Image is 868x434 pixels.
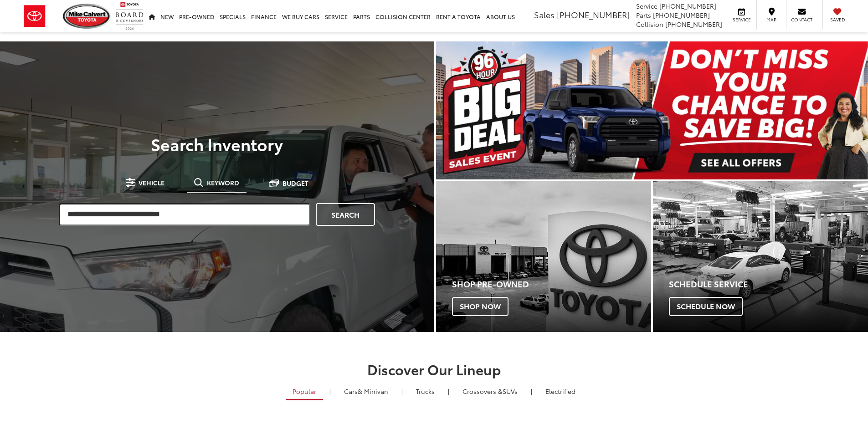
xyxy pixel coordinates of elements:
span: Keyword [207,179,239,186]
span: Shop Now [452,297,508,316]
li: | [399,387,405,396]
span: [PHONE_NUMBER] [557,9,630,20]
div: Toyota [653,181,868,332]
span: Contact [791,16,812,23]
a: Schedule Service Schedule Now [653,181,868,332]
a: Search [316,203,375,226]
span: Service [636,1,657,10]
a: Popular [286,383,323,400]
a: Shop Pre-Owned Shop Now [436,181,651,332]
span: Map [761,16,781,23]
span: Collision [636,20,663,29]
h4: Shop Pre-Owned [452,280,651,289]
span: Crossovers & [462,387,503,396]
a: Trucks [409,383,442,399]
span: Sales [534,9,555,20]
li: | [446,387,452,396]
span: Vehicle [139,179,164,186]
a: SUVs [456,383,524,399]
h2: Discover Our Lineup [113,362,755,377]
span: [PHONE_NUMBER] [659,1,716,10]
span: [PHONE_NUMBER] [653,10,710,20]
a: Cars [337,383,395,399]
img: Mike Calvert Toyota [63,4,111,29]
span: Service [731,16,752,23]
div: Toyota [436,181,651,332]
span: Schedule Now [669,297,743,316]
span: Saved [827,16,847,23]
span: [PHONE_NUMBER] [665,20,722,29]
span: Parts [636,10,651,20]
h3: Search Inventory [38,135,396,153]
span: Budget [282,180,308,186]
span: & Minivan [358,387,388,396]
h4: Schedule Service [669,280,868,289]
li: | [327,387,333,396]
a: Electrified [539,383,582,399]
li: | [529,387,534,396]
